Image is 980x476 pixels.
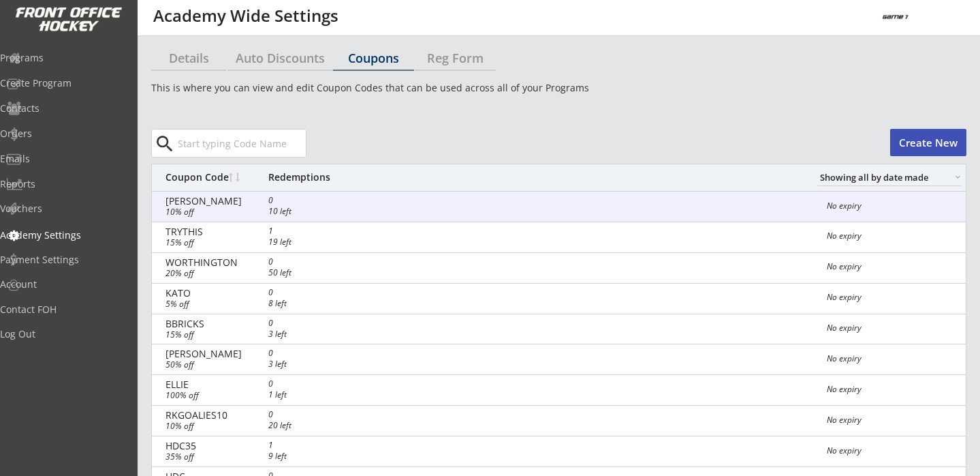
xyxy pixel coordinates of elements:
[268,227,330,235] div: 1
[268,238,330,246] div: 19 left
[268,421,330,430] div: 20 left
[165,380,261,389] div: ELLIE
[165,208,310,216] div: 10% off
[165,196,261,206] div: [PERSON_NAME]
[165,239,310,247] div: 15% off
[827,263,958,271] div: No expiry
[268,207,330,215] div: 10 left
[827,416,958,424] div: No expiry
[268,441,330,449] div: 1
[151,52,226,64] div: Details
[165,422,310,430] div: 10% off
[175,130,306,157] input: Start typing Code Name
[268,299,330,308] div: 8 left
[268,391,330,399] div: 1 left
[165,258,261,267] div: WORTHINGTON
[165,411,261,420] div: RKGOALIES10
[268,330,330,338] div: 3 left
[165,269,310,278] div: 20% off
[268,196,330,205] div: 0
[268,349,330,357] div: 0
[165,349,261,359] div: [PERSON_NAME]
[268,411,330,419] div: 0
[268,360,330,368] div: 3 left
[165,288,261,298] div: KATO
[268,319,330,327] div: 0
[415,52,496,64] div: Reg Form
[827,385,958,393] div: No expiry
[333,52,414,64] div: Coupons
[268,380,330,388] div: 0
[268,288,330,297] div: 0
[165,227,261,237] div: TRYTHIS
[165,331,310,339] div: 15% off
[268,173,330,182] div: Redemptions
[890,129,966,156] button: Create New
[827,355,958,363] div: No expiry
[165,300,310,308] div: 5% off
[827,232,958,240] div: No expiry
[227,52,333,64] div: Auto Discounts
[827,447,958,455] div: No expiry
[165,173,261,182] div: Coupon Code
[165,319,261,329] div: BBRICKS
[827,324,958,332] div: No expiry
[151,81,966,95] div: This is where you can view and edit Coupon Codes that can be used across all of your Programs
[827,293,958,301] div: No expiry
[165,453,310,461] div: 35% off
[268,452,330,460] div: 9 left
[827,202,958,210] div: No expiry
[165,441,261,451] div: HDC35
[268,269,330,277] div: 50 left
[165,391,310,400] div: 100% off
[153,133,176,155] button: search
[268,258,330,266] div: 0
[165,361,310,369] div: 50% off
